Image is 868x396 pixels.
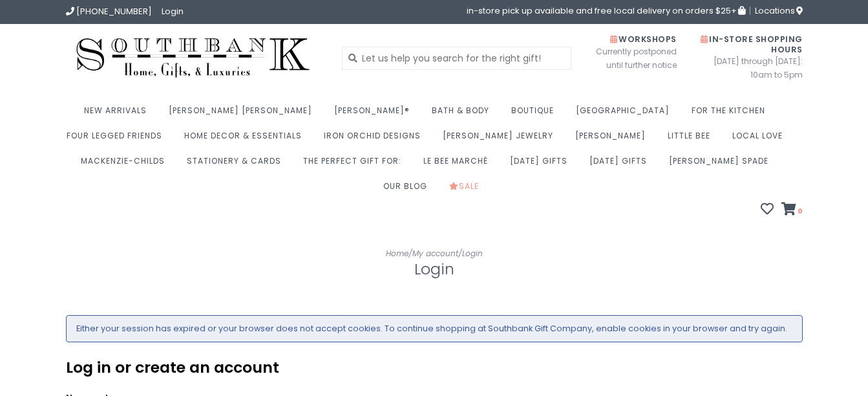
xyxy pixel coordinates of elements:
[443,127,560,152] a: [PERSON_NAME] Jewelry
[576,102,676,127] a: [GEOGRAPHIC_DATA]
[610,34,677,45] span: Workshops
[669,152,775,177] a: [PERSON_NAME] Spade
[66,358,803,377] div: Log in or create an account
[732,127,789,152] a: Local Love
[423,152,494,177] a: Le Bee Marché
[668,127,717,152] a: Little Bee
[511,102,560,127] a: Boutique
[66,5,152,17] a: [PHONE_NUMBER]
[796,206,803,216] span: 0
[696,54,803,82] span: [DATE] through [DATE]: 10am to 5pm
[324,127,427,152] a: Iron Orchid Designs
[81,152,171,177] a: MacKenzie-Childs
[510,152,574,177] a: [DATE] Gifts
[580,45,677,72] span: Currently postponed until further notice
[467,6,745,15] span: in-store pick up available and free local delivery on orders $25+
[412,248,458,259] a: My account
[67,127,169,152] a: Four Legged Friends
[303,152,408,177] a: The perfect gift for:
[462,248,483,259] a: Login
[575,127,652,152] a: [PERSON_NAME]
[750,6,803,15] a: Locations
[342,47,571,70] input: Let us help you search for the right gift!
[162,5,184,17] a: Login
[386,248,408,259] a: Home
[449,177,485,203] a: Sale
[66,34,321,82] img: Southbank Gift Company -- Home, Gifts, and Luxuries
[589,152,653,177] a: [DATE] Gifts
[184,127,308,152] a: Home Decor & Essentials
[187,152,288,177] a: Stationery & Cards
[755,5,803,17] span: Locations
[84,102,153,127] a: New Arrivals
[692,102,772,127] a: For the Kitchen
[781,204,803,217] a: 0
[701,34,803,55] span: In-Store Shopping Hours
[432,102,496,127] a: Bath & Body
[334,102,416,127] a: [PERSON_NAME]®
[383,177,434,203] a: Our Blog
[169,102,319,127] a: [PERSON_NAME] [PERSON_NAME]
[76,5,152,17] span: [PHONE_NUMBER]
[76,322,792,335] li: Either your session has expired or your browser does not accept cookies. To continue shopping at ...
